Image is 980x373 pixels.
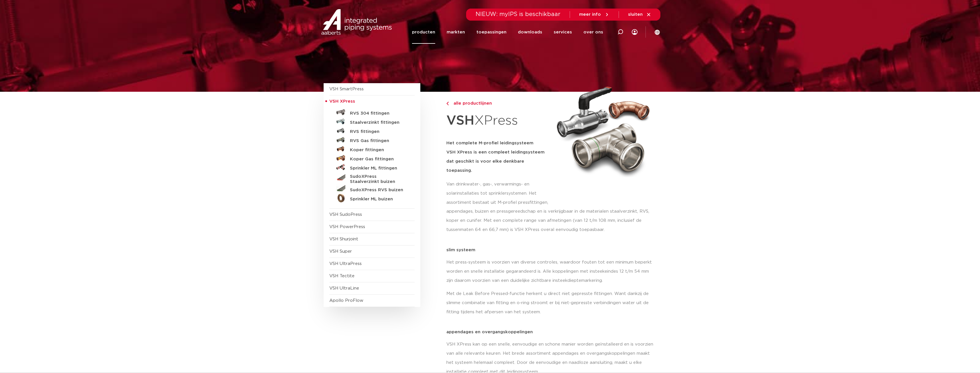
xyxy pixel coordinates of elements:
a: services [554,21,572,44]
a: VSH Tectite [329,274,355,278]
span: sluiten [628,12,643,17]
a: Staalverzinkt fittingen [329,117,415,126]
a: SudoXPress RVS buizen [329,184,415,194]
a: sluiten [628,12,651,17]
a: VSH UltraPress [329,262,362,266]
a: VSH SmartPress [329,87,364,91]
strong: VSH [446,114,474,127]
p: appendages, buizen en pressgereedschap en is verkrijgbaar in de materialen staalverzinkt, RVS, ko... [446,207,657,234]
a: Sprinkler ML fittingen [329,163,415,172]
a: meer info [579,12,609,17]
h5: SudoXPress Staalverzinkt buizen [350,174,407,184]
h5: Staalverzinkt fittingen [350,120,407,125]
p: slim systeem [446,248,657,252]
span: meer info [579,12,601,17]
a: RVS 304 fittingen [329,108,415,117]
a: Apollo ProFlow [329,298,363,303]
h5: RVS Gas fittingen [350,138,407,143]
a: Koper Gas fittingen [329,153,415,163]
h1: XPress [446,110,550,132]
a: over ons [583,21,603,44]
span: VSH XPress [329,99,355,103]
img: chevron-right.svg [446,102,449,105]
a: RVS Gas fittingen [329,135,415,144]
a: VSH SudoPress [329,212,362,217]
h5: Sprinkler ML buizen [350,197,407,202]
h5: Koper fittingen [350,147,407,153]
a: Sprinkler ML buizen [329,194,415,203]
h5: Sprinkler ML fittingen [350,166,407,171]
a: Koper fittingen [329,144,415,153]
a: VSH Super [329,249,352,254]
nav: Menu [412,21,603,44]
h5: RVS 304 fittingen [350,111,407,116]
a: alle productlijnen [446,100,550,107]
h5: RVS fittingen [350,129,407,134]
a: toepassingen [476,21,506,44]
a: SudoXPress Staalverzinkt buizen [329,172,415,184]
div: my IPS [632,21,638,44]
a: producten [412,21,435,44]
a: VSH PowerPress [329,225,365,229]
h5: SudoXPress RVS buizen [350,188,407,193]
h5: Koper Gas fittingen [350,157,407,162]
a: RVS fittingen [329,126,415,135]
span: NIEUW: myIPS is beschikbaar [476,11,561,17]
a: VSH UltraLine [329,286,359,290]
span: alle productlijnen [450,101,492,105]
p: appendages en overgangskoppelingen [446,330,657,334]
h5: Het complete M-profiel leidingsysteem VSH XPress is een compleet leidingsysteem dat geschikt is v... [446,139,550,175]
a: VSH Shurjoint [329,237,358,241]
p: Het press-systeem is voorzien van diverse controles, waardoor fouten tot een minimum beperkt word... [446,258,657,285]
p: Van drinkwater-, gas-, verwarmings- en solarinstallaties tot sprinklersystemen. Het assortiment b... [446,180,550,207]
a: downloads [518,21,542,44]
a: markten [447,21,465,44]
p: Met de Leak Before Pressed-functie herkent u direct niet gepresste fittingen. Want dankzij de sli... [446,289,657,317]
